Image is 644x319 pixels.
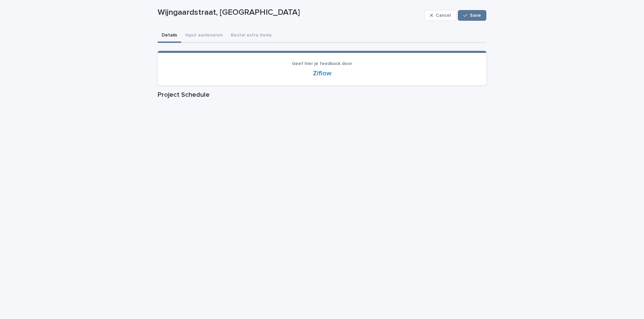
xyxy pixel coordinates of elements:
[458,10,486,21] button: Save
[424,10,457,21] button: Cancel
[158,29,181,43] button: Details
[313,70,331,77] a: Ziflow
[158,91,486,99] h1: Project Schedule
[436,13,451,18] span: Cancel
[292,61,352,66] span: Geef hier je feedback door
[227,29,276,43] button: Bestel extra items
[470,13,481,18] span: Save
[181,29,227,43] button: Input aanleveren
[158,8,422,17] p: Wijngaardstraat, [GEOGRAPHIC_DATA]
